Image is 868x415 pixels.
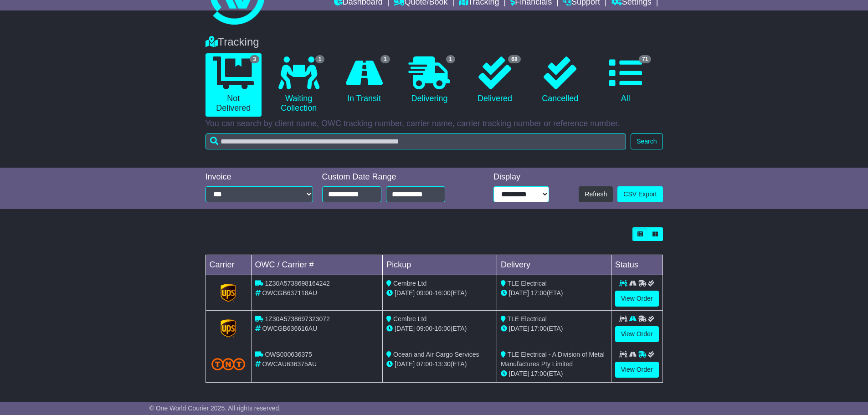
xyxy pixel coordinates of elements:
[508,280,547,287] span: TLE Electrical
[386,324,493,333] div: - (ETA)
[435,289,451,297] span: 16:00
[250,55,259,63] span: 3
[509,325,529,332] span: [DATE]
[579,186,613,202] button: Refresh
[531,370,547,377] span: 17:00
[615,362,659,378] a: View Order
[508,55,520,63] span: 68
[265,315,329,323] span: 1Z30A5738697323072
[501,324,607,333] div: (ETA)
[315,55,325,63] span: 1
[393,315,426,323] span: Cembre Ltd
[393,351,479,358] span: Ocean and Air Cargo Services
[251,255,383,275] td: OWC / Carrier #
[380,55,390,63] span: 1
[416,325,432,332] span: 09:00
[531,325,547,332] span: 17:00
[262,360,317,368] span: OWCAU636375AU
[508,315,547,323] span: TLE Electrical
[265,351,312,358] span: OWS000636375
[532,53,588,107] a: Cancelled
[617,186,663,202] a: CSV Export
[393,280,426,287] span: Cembre Ltd
[336,53,392,107] a: 1 In Transit
[205,172,313,182] div: Invoice
[509,370,529,377] span: [DATE]
[509,289,529,297] span: [DATE]
[416,289,432,297] span: 09:00
[322,172,468,182] div: Custom Date Range
[493,172,549,182] div: Display
[383,255,497,275] td: Pickup
[501,369,607,379] div: (ETA)
[262,289,317,297] span: OWCGB637118AU
[639,55,651,63] span: 71
[416,360,432,368] span: 07:00
[221,319,236,338] img: GetCarrierServiceLogo
[467,53,523,107] a: 68 Delivered
[501,288,607,298] div: (ETA)
[395,360,415,368] span: [DATE]
[615,291,659,307] a: View Order
[201,36,668,49] div: Tracking
[395,289,415,297] span: [DATE]
[205,53,262,117] a: 3 Not Delivered
[611,255,663,275] td: Status
[211,358,246,370] img: TNT_Domestic.png
[631,133,663,149] button: Search
[615,326,659,342] a: View Order
[205,255,251,275] td: Carrier
[446,55,456,63] span: 1
[271,53,327,117] a: 1 Waiting Collection
[597,53,653,107] a: 71 All
[501,351,605,368] span: TLE Electrical - A Division of Metal Manufactures Pty Limited
[435,360,451,368] span: 13:30
[386,359,493,369] div: - (ETA)
[401,53,457,107] a: 1 Delivering
[395,325,415,332] span: [DATE]
[149,405,281,412] span: © One World Courier 2025. All rights reserved.
[221,284,236,302] img: GetCarrierServiceLogo
[265,280,329,287] span: 1Z30A5738698164242
[497,255,611,275] td: Delivery
[205,119,663,129] p: You can search by client name, OWC tracking number, carrier name, carrier tracking number or refe...
[435,325,451,332] span: 16:00
[386,288,493,298] div: - (ETA)
[531,289,547,297] span: 17:00
[262,325,317,332] span: OWCGB636616AU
